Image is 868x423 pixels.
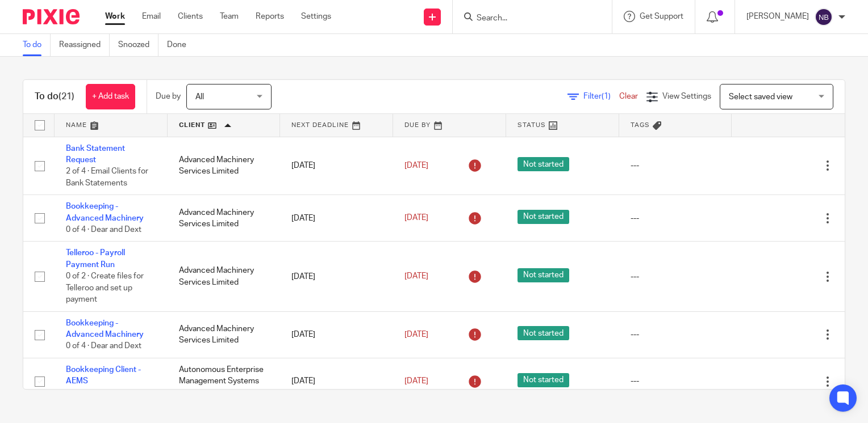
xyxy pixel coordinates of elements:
[86,84,135,109] a: + Add task
[404,214,428,222] span: [DATE]
[142,11,161,22] a: Email
[195,93,204,101] span: All
[280,195,393,242] td: [DATE]
[23,34,51,56] a: To do
[105,11,125,22] a: Work
[256,11,284,22] a: Reports
[167,34,195,56] a: Done
[631,329,721,340] div: ---
[404,331,428,339] span: [DATE]
[518,157,569,171] span: Not started
[662,92,711,100] span: View Settings
[631,122,650,128] span: Tags
[619,92,638,100] a: Clear
[815,8,833,26] img: svg%3E
[518,373,569,387] span: Not started
[631,213,721,224] div: ---
[118,34,158,56] a: Snoozed
[404,162,428,170] span: [DATE]
[168,358,281,405] td: Autonomous Enterprise Management Systems Ltd
[631,375,721,387] div: ---
[640,12,683,20] span: Get Support
[746,11,809,22] p: [PERSON_NAME]
[35,91,74,103] h1: To do
[178,11,203,22] a: Clients
[404,272,428,280] span: [DATE]
[220,11,239,22] a: Team
[168,137,281,195] td: Advanced Machinery Services Limited
[66,202,144,222] a: Bookkeeping - Advanced Machinery
[66,342,141,350] span: 0 of 4 · Dear and Dext
[475,14,578,24] input: Search
[602,92,611,100] span: (1)
[66,249,125,268] a: Telleroo - Payroll Payment Run
[518,268,569,282] span: Not started
[301,11,331,22] a: Settings
[280,311,393,358] td: [DATE]
[66,366,141,385] a: Bookkeeping Client - AEMS
[168,242,281,311] td: Advanced Machinery Services Limited
[280,242,393,311] td: [DATE]
[66,319,144,339] a: Bookkeeping - Advanced Machinery
[66,226,141,234] span: 0 of 4 · Dear and Dext
[518,210,569,224] span: Not started
[23,9,80,24] img: Pixie
[729,93,792,101] span: Select saved view
[66,167,148,187] span: 2 of 4 · Email Clients for Bank Statements
[518,326,569,340] span: Not started
[168,311,281,358] td: Advanced Machinery Services Limited
[280,137,393,195] td: [DATE]
[59,92,74,101] span: (21)
[66,145,125,164] a: Bank Statement Request
[280,358,393,405] td: [DATE]
[631,271,721,282] div: ---
[168,195,281,242] td: Advanced Machinery Services Limited
[404,377,428,385] span: [DATE]
[583,92,619,100] span: Filter
[156,91,181,102] p: Due by
[631,160,721,171] div: ---
[66,272,144,303] span: 0 of 2 · Create files for Telleroo and set up payment
[59,34,110,56] a: Reassigned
